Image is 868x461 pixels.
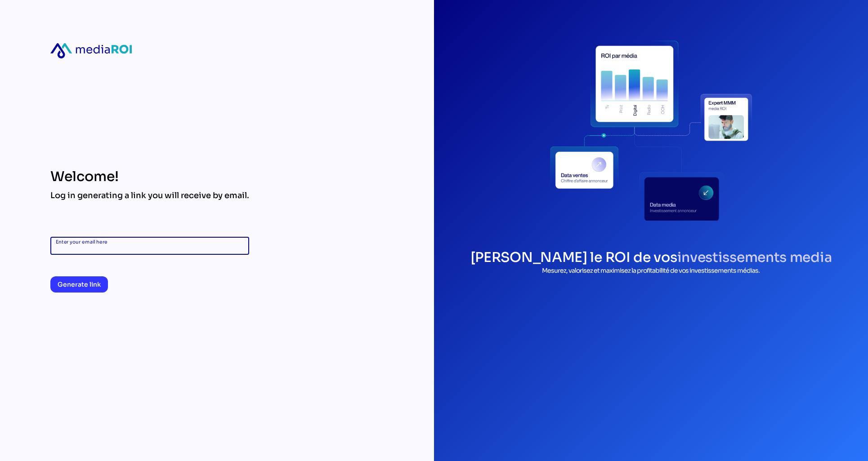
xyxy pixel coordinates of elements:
input: Enter your email here [56,237,244,255]
h1: [PERSON_NAME] le ROI de vos [470,249,832,266]
div: mediaroi [50,43,132,58]
button: Generate link [50,276,108,293]
div: Welcome! [50,168,249,185]
span: Generate link [58,279,101,290]
span: investissements media [677,249,832,266]
p: Mesurez, valorisez et maximisez la profitabilité de vos investissements médias. [470,266,832,275]
div: login [550,29,752,231]
div: Log in generating a link you will receive by email. [50,190,249,201]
